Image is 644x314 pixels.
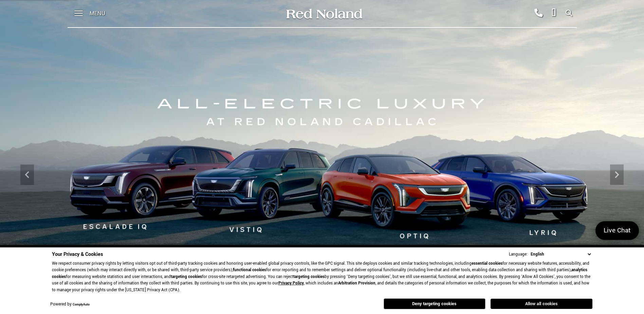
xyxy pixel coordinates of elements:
[472,261,502,266] strong: essential cookies
[491,299,592,309] button: Allow all cookies
[52,260,592,294] p: We respect consumer privacy rights by letting visitors opt out of third-party tracking cookies an...
[278,280,304,286] a: Privacy Policy
[233,267,266,273] strong: functional cookies
[338,280,375,286] strong: Arbitration Provision
[610,164,624,185] div: Next
[509,252,528,257] div: Language:
[50,302,90,307] div: Powered by
[600,226,634,235] span: Live Chat
[293,274,325,280] strong: targeting cookies
[595,221,639,240] a: Live Chat
[171,274,202,280] strong: targeting cookies
[52,251,103,258] span: Your Privacy & Cookies
[20,164,34,185] div: Previous
[285,8,363,20] img: Red Noland Auto Group
[529,251,592,258] select: Language Select
[384,298,485,309] button: Deny targeting cookies
[52,267,587,280] strong: analytics cookies
[73,302,90,307] a: ComplyAuto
